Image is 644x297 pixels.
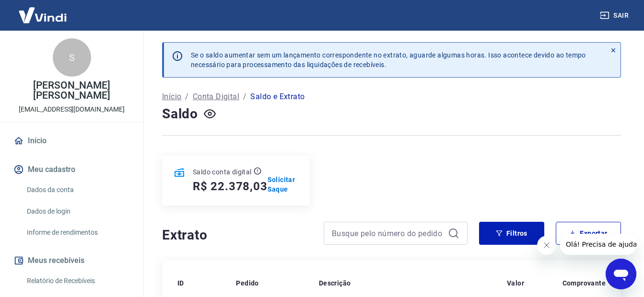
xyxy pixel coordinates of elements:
[185,91,188,103] p: /
[191,50,586,69] p: Se o saldo aumentar sem um lançamento correspondente no extrato, aguarde algumas horas. Isso acon...
[537,236,556,255] iframe: Fechar mensagem
[23,271,132,291] a: Relatório de Recebíveis
[507,278,524,288] p: Valor
[53,38,91,77] div: S
[23,180,132,200] a: Dados da conta
[193,167,252,177] p: Saldo conta digital
[12,159,132,180] button: Meu cadastro
[556,222,621,245] button: Exportar
[193,179,268,194] h5: R$ 22.378,03
[606,259,636,289] iframe: Botão para abrir a janela de mensagens
[8,80,136,101] p: [PERSON_NAME] [PERSON_NAME]
[6,7,81,14] span: Olá! Precisa de ajuda?
[479,222,544,245] button: Filtros
[23,202,132,221] a: Dados de login
[23,223,132,242] a: Informe de rendimentos
[560,234,636,255] iframe: Mensagem da empresa
[243,91,246,103] p: /
[12,0,74,30] img: Vindi
[268,175,299,194] a: Solicitar Saque
[332,226,444,240] input: Busque pelo número do pedido
[12,250,132,271] button: Meus recebíveis
[319,278,351,288] p: Descrição
[12,130,132,151] a: Início
[193,91,239,103] a: Conta Digital
[19,104,125,114] p: [EMAIL_ADDRESS][DOMAIN_NAME]
[250,91,304,103] p: Saldo e Extrato
[162,91,181,103] a: Início
[177,278,184,288] p: ID
[162,104,198,124] h4: Saldo
[162,226,312,245] h4: Extrato
[562,278,606,288] p: Comprovante
[598,7,632,24] button: Sair
[236,278,258,288] p: Pedido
